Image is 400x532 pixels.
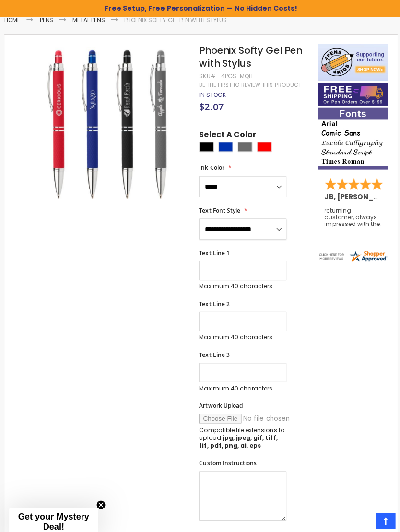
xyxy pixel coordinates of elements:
strong: jpg, jpeg, gif, tiff, tif, pdf, png, ai, eps [198,430,276,446]
img: font-personalization-examples [316,107,386,168]
li: Phoenix Softy Gel Pen with Stylus [124,16,226,24]
span: Ink Color [198,162,223,170]
span: Text Line 1 [198,247,228,255]
a: Metal Pens [72,16,105,24]
span: In stock [198,90,224,98]
p: Maximum 40 characters [198,281,284,288]
div: Blue [217,141,232,151]
strong: SKU [198,71,216,80]
p: Maximum 40 characters [198,331,284,339]
div: 4PGS-MQH [220,72,251,80]
img: 4pens.com widget logo [316,248,386,261]
div: Availability [198,90,224,98]
span: Text Line 3 [198,348,228,356]
a: 4pens.com certificate URL [316,255,386,263]
span: $2.07 [198,99,222,112]
span: Custom Instructions [198,456,255,464]
p: Maximum 40 characters [198,382,284,390]
span: Get your Mystery Deal! [18,508,89,528]
iframe: Google Customer Reviews [321,506,400,532]
div: Get your Mystery Deal!Close teaser [10,504,98,532]
a: Home [5,16,21,24]
span: JB, [PERSON_NAME] [323,190,399,200]
a: Pens [40,16,53,24]
a: Be the first to review this product [198,81,299,88]
span: Select A Color [198,129,255,142]
p: Compatible file extensions to upload: [198,423,284,447]
img: Free shipping on orders over $199 [316,82,386,105]
button: Close teaser [96,497,106,506]
span: Phoenix Softy Gel Pen with Stylus [198,43,300,70]
img: 4pens 4 kids [316,44,386,81]
div: Red [256,141,270,151]
div: Grey [236,141,251,151]
div: Black [198,141,212,151]
span: Text Line 2 [198,297,228,306]
span: Text Font Style [198,205,239,213]
div: returning customer, always impressed with the quality of products and excelent service, will retu... [323,206,379,226]
img: Phoenix Softy Gel Pen with Stylus [24,43,189,208]
span: Artwork Upload [198,399,241,407]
